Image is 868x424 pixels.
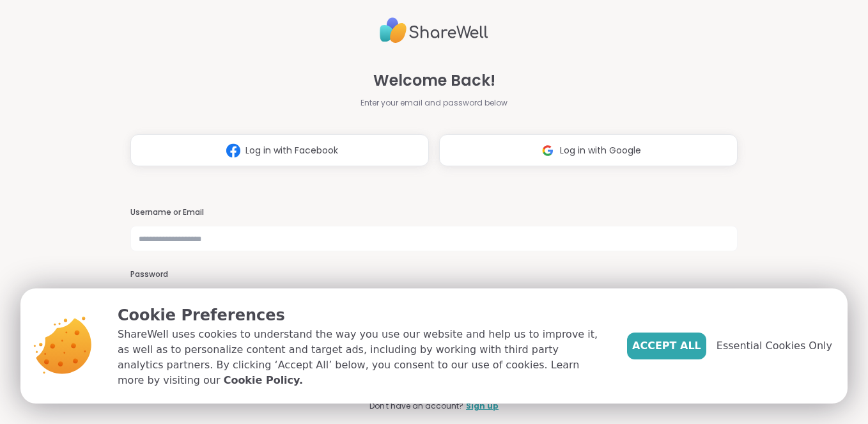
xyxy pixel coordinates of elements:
[439,134,738,166] button: Log in with Google
[221,139,245,162] img: ShareWell Logomark
[627,333,706,359] button: Accept All
[466,400,499,412] a: Sign up
[118,327,607,388] p: ShareWell uses cookies to understand the way you use our website and help us to improve it, as we...
[118,304,607,327] p: Cookie Preferences
[560,144,641,157] span: Log in with Google
[360,97,508,109] span: Enter your email and password below
[130,134,429,166] button: Log in with Facebook
[373,69,495,92] span: Welcome Back!
[245,144,338,157] span: Log in with Facebook
[130,269,738,280] h3: Password
[632,338,701,354] span: Accept All
[369,400,463,412] span: Don't have an account?
[224,373,303,388] a: Cookie Policy.
[380,12,488,49] img: ShareWell Logo
[130,207,738,218] h3: Username or Email
[717,338,832,354] span: Essential Cookies Only
[536,139,560,162] img: ShareWell Logomark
